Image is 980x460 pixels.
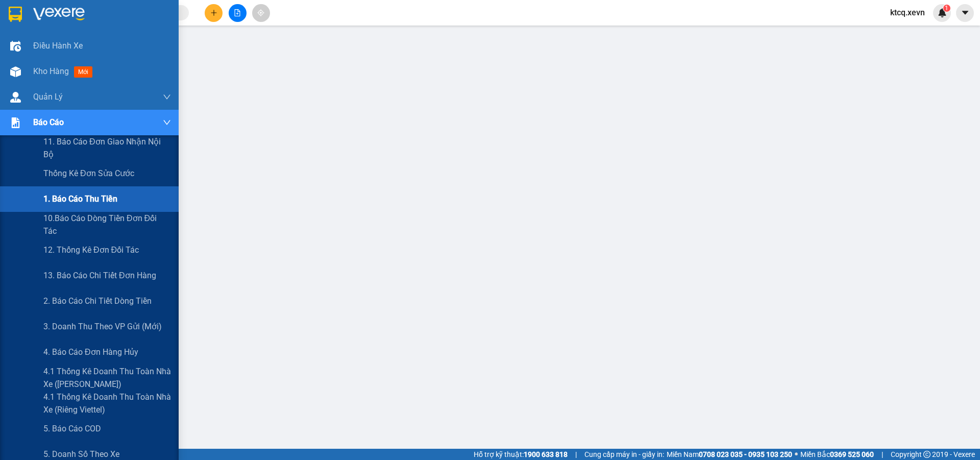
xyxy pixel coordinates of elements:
[474,449,568,460] span: Hỗ trợ kỹ thuật:
[830,450,874,458] strong: 0369 525 060
[43,212,171,237] span: 10.Báo cáo dòng tiền đơn đối tác
[938,8,947,17] img: icon-new-feature
[795,452,798,456] span: ⚪️
[257,9,264,16] span: aim
[923,451,930,458] span: copyright
[43,135,171,161] span: 11. Báo cáo đơn giao nhận nội bộ
[43,422,101,435] span: 5. Báo cáo COD
[524,450,568,458] strong: 1900 633 818
[74,66,92,78] span: mới
[9,7,22,22] img: logo-vxr
[43,244,139,256] span: 12. Thống kê đơn đối tác
[163,93,171,101] span: down
[699,450,792,458] strong: 0708 023 035 - 0935 103 250
[229,4,247,22] button: file-add
[667,449,792,460] span: Miền Nam
[945,5,948,12] span: 1
[943,5,950,12] sup: 1
[210,9,217,16] span: plus
[10,41,21,52] img: warehouse-icon
[33,39,83,52] span: Điều hành xe
[43,365,171,391] span: 4.1 Thống kê doanh thu toàn nhà xe ([PERSON_NAME])
[163,118,171,127] span: down
[43,320,162,333] span: 3. Doanh Thu theo VP Gửi (mới)
[33,66,69,76] span: Kho hàng
[10,92,21,103] img: warehouse-icon
[205,4,223,22] button: plus
[575,449,577,460] span: |
[33,116,64,129] span: Báo cáo
[252,4,270,22] button: aim
[956,4,974,22] button: caret-down
[43,346,138,358] span: 4. Báo cáo đơn hàng hủy
[10,66,21,77] img: warehouse-icon
[43,192,117,205] span: 1. Báo cáo thu tiền
[881,449,883,460] span: |
[43,269,156,282] span: 13. Báo cáo chi tiết đơn hàng
[234,9,241,16] span: file-add
[43,391,171,416] span: 4.1 Thống kê doanh thu toàn nhà xe (Riêng Viettel)
[584,449,664,460] span: Cung cấp máy in - giấy in:
[882,6,933,19] span: ktcq.xevn
[800,449,874,460] span: Miền Bắc
[10,117,21,128] img: solution-icon
[961,8,970,17] span: caret-down
[43,167,134,180] span: Thống kê đơn sửa cước
[43,295,152,307] span: 2. Báo cáo chi tiết dòng tiền
[33,90,63,103] span: Quản Lý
